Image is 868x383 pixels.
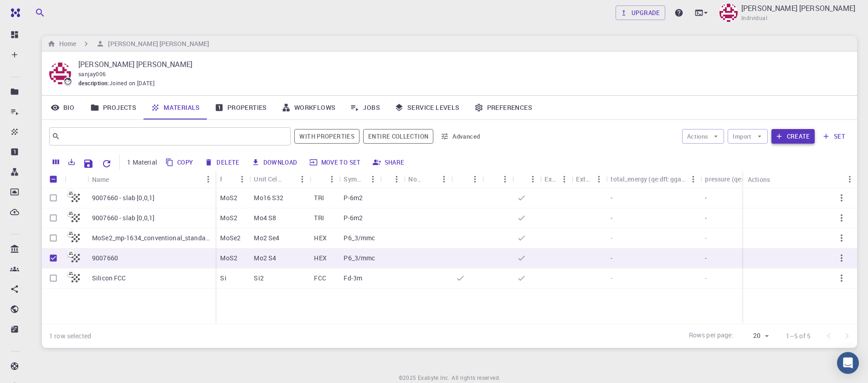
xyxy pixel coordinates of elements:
p: MoS2 [220,254,237,263]
a: Service Levels [387,96,467,119]
p: P6_3/mmc [344,254,375,263]
div: Default [451,170,482,188]
a: Jobs [343,96,387,119]
button: Sort [424,173,437,186]
div: Name [87,171,216,188]
p: Silicon FCC [92,274,126,283]
p: MoS2 [220,193,237,202]
div: Shared [482,170,512,188]
div: Non-periodic [404,170,451,188]
p: Si [220,274,226,283]
p: Mo2 Se4 [254,233,279,243]
p: HEX [314,233,326,243]
p: Mo4 S8 [254,213,276,223]
button: Sort [282,173,295,186]
div: Icon [65,171,87,188]
span: sanjay006 [78,70,106,78]
div: Name [92,171,109,188]
p: MoS2 [220,213,237,223]
button: Menu [686,172,700,186]
a: Bio [42,96,83,119]
span: description : [78,79,109,88]
button: Advanced [437,129,484,144]
div: total_energy (qe:dft:gga:pbe) [606,170,700,188]
p: P-6m2 [344,213,363,223]
p: 1–5 of 5 [786,331,811,341]
button: Menu [498,172,512,186]
p: Si2 [254,274,263,283]
button: set [818,129,850,144]
button: Create [771,129,815,144]
button: Menu [437,172,451,186]
p: TRI [314,213,324,223]
button: Save Explorer Settings [79,155,98,173]
span: Exabyte Inc. [418,374,450,381]
div: Formula [220,170,222,188]
a: Exabyte Inc. [418,373,450,383]
p: - [611,193,612,202]
div: pressure (qe:dft:gga:pbe) [705,170,770,188]
p: P6_3/mmc [344,233,375,243]
span: Support [18,6,51,15]
p: [PERSON_NAME] [PERSON_NAME] [78,59,842,70]
button: Menu [389,172,404,186]
p: Mo16 S32 [254,193,283,202]
button: Sort [456,173,468,186]
div: 1 row selected [49,331,91,341]
p: 9007660 - slab [0,0,1] [92,213,154,223]
a: Materials [144,96,207,119]
button: Menu [201,172,216,186]
div: Actions [743,171,857,188]
img: logo [7,8,20,17]
button: Menu [235,172,249,186]
button: Delete [202,155,243,170]
div: Ext+lnk [544,170,557,188]
button: Sort [109,173,122,186]
a: Upgrade [616,5,665,20]
div: - [606,269,700,289]
a: Preferences [467,96,539,119]
p: - [705,254,707,263]
div: - [700,228,784,248]
p: 9007660 - slab [0,0,1] [92,193,154,202]
div: total_energy (qe:dft:gga:pbe) [611,170,686,188]
div: Unit Cell Formula [254,170,282,188]
button: Export [64,155,79,169]
p: [PERSON_NAME] [PERSON_NAME] [741,3,855,14]
div: Ext+web [576,170,591,188]
button: Sort [517,173,529,186]
div: Unit Cell Formula [249,170,309,188]
p: MoSe2 [220,233,241,243]
div: pressure (qe:dft:gga:pbe) [700,170,784,188]
div: Non-periodic [408,170,424,188]
button: Columns [48,155,64,169]
div: Symmetry [344,170,365,188]
a: Properties [207,96,274,119]
button: Menu [467,172,482,186]
div: - [700,269,784,289]
div: Actions [748,171,770,188]
p: 9007660 [92,254,118,263]
span: Filter throughout whole library including sets (folders) [363,129,433,144]
div: Symmetry [339,170,380,188]
div: Formula [216,170,249,188]
p: - [705,193,707,202]
p: HEX [314,254,326,263]
div: Public [512,170,540,188]
button: Menu [591,172,606,186]
div: Ext+lnk [540,170,571,188]
button: Copy [163,155,197,170]
img: Sanjay Kumar Mahla [719,4,738,22]
button: Sort [314,173,327,186]
a: Workflows [274,96,343,119]
button: Download [249,155,301,170]
button: Move to set [307,155,365,170]
button: Entire collection [363,129,433,144]
span: Show only materials with calculated properties [294,129,360,144]
h6: Home [56,39,76,49]
p: - [611,213,612,223]
p: MoSe2_mp-1634_conventional_standard [92,233,211,243]
nav: breadcrumb [46,39,211,49]
div: Lattice [309,170,339,188]
span: Individual [741,14,767,23]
